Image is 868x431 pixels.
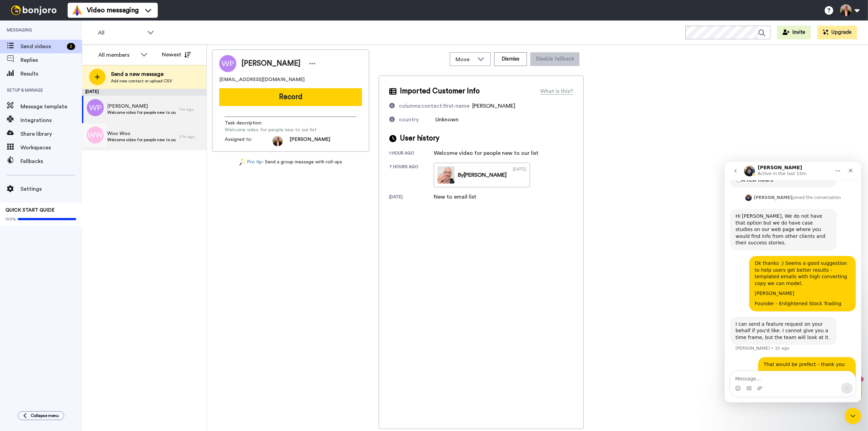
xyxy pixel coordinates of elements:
span: Send videos [20,42,64,51]
span: QUICK START GUIDE [5,208,55,213]
span: Message template [20,103,82,111]
a: By[PERSON_NAME][DATE] [434,163,530,187]
div: [DATE] [82,89,207,96]
div: 2 hr ago [179,134,203,139]
img: wp.png [87,99,104,116]
span: Welcome video for people new to our list [107,110,176,115]
span: Add new contact or upload CSV [111,78,172,84]
span: Imported Customer Info [400,86,480,96]
div: Welcome video for people new to our list [434,149,538,157]
span: Video messaging [87,5,139,15]
div: Domain: [DOMAIN_NAME] [18,18,75,23]
div: columns:contact:first-name [399,102,470,110]
img: 00d3adbe-cc0d-4d01-b67e-6d7d4b58a21a-thumb.jpg [437,166,454,184]
iframe: Intercom live chat [725,162,861,402]
span: Integrations [20,116,82,124]
span: [PERSON_NAME] [241,58,300,69]
span: Results [20,70,82,78]
div: Keywords by Traffic [75,40,115,45]
div: New to email list [434,193,476,201]
div: 1 hr ago [179,107,203,112]
button: Collapse menu [18,411,64,420]
span: Woo Woo [107,130,176,137]
div: v 4.0.25 [19,11,33,16]
div: - Send a group message with roll-ups [212,159,369,166]
button: Newest [157,48,196,62]
span: Collapse menu [31,413,59,418]
img: magic-wand.svg [239,159,246,166]
span: User history [400,133,439,144]
span: Assigned to: [225,136,272,146]
span: [PERSON_NAME] [290,136,330,146]
div: What is this? [540,87,573,95]
img: mute-white.svg [22,22,30,30]
span: Share library [20,130,82,138]
button: Record [219,88,362,106]
span: Fallbacks [20,157,82,165]
span: All [98,29,144,37]
span: 100% [5,216,16,222]
span: [PERSON_NAME] [107,103,176,110]
div: 7 hours ago [389,164,434,187]
img: Image of William Parry [219,55,236,72]
img: tab_domain_overview_orange.svg [18,40,24,45]
div: Domain Overview [26,40,61,45]
div: By [PERSON_NAME] [458,171,507,179]
img: tab_keywords_by_traffic_grey.svg [68,40,73,45]
a: Pro tip [239,159,262,166]
div: 2 [67,43,75,50]
span: Hi there, thanks for joining us with a paid account! Wanted to say thanks in person, so please ha... [38,6,92,49]
button: Upgrade [817,26,857,39]
img: bj-logo-header-white.svg [8,5,59,15]
span: Send a new message [111,70,172,78]
div: 1 hour ago [389,150,434,157]
img: vm-color.svg [72,5,83,16]
div: All members [98,51,137,59]
span: Welcome video for people new to our list [107,137,176,143]
div: [DATE] [513,166,526,184]
img: 3183ab3e-59ed-45f6-af1c-10226f767056-1659068401.jpg [1,1,19,20]
span: [PERSON_NAME] [472,103,515,109]
button: Invite [777,26,811,39]
span: Workspaces [20,144,82,152]
span: Replies [20,56,82,64]
img: logo_orange.svg [11,11,16,16]
button: Dismiss [494,52,527,66]
button: Disable fallback [530,52,579,66]
iframe: Intercom live chat [845,408,861,424]
div: [DATE] [389,194,434,201]
img: 081dea35-c022-4572-865e-fa2403b09dc8-1755606578.jpg [272,136,283,146]
span: Unknown [435,117,459,122]
img: website_grey.svg [11,18,16,23]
